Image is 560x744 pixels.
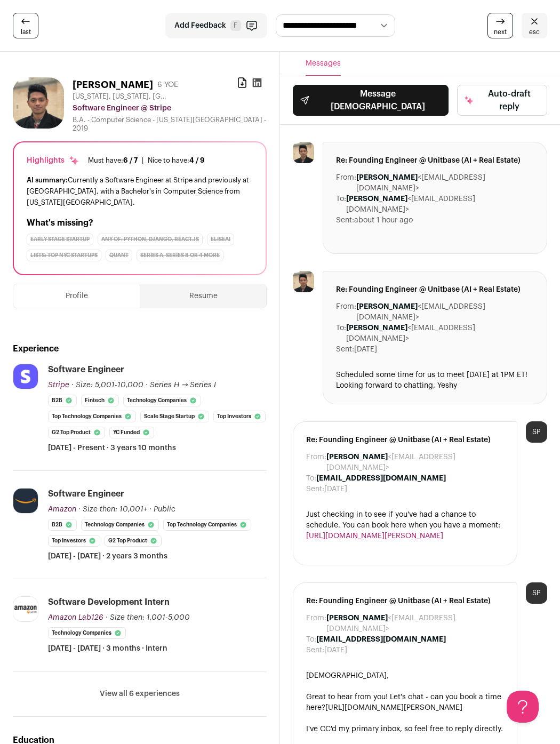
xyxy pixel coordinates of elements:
[336,215,354,226] dt: Sent:
[81,519,159,531] li: Technology Companies
[106,250,132,261] div: quant
[326,614,388,622] b: [PERSON_NAME]
[306,532,443,540] a: [URL][DOMAIN_NAME][PERSON_NAME]
[13,489,38,513] img: e36df5e125c6fb2c61edd5a0d3955424ed50ce57e60c515fc8d516ef803e31c7.jpg
[336,301,356,323] dt: From:
[13,342,267,355] h2: Experience
[336,370,534,391] div: Scheduled some time for us to meet [DATE] at 1PM ET! Looking forward to chatting, Yeshy
[306,435,504,445] span: Re: Founding Engineer @ Unitbase (AI + Real Estate)
[306,645,324,655] dt: Sent:
[48,596,170,608] div: Software Development Intern
[27,174,253,208] div: Currently a Software Engineer at Stripe and previously at [GEOGRAPHIC_DATA], with a Bachelor's in...
[140,411,209,422] li: Scale Stage Startup
[13,77,64,129] img: 2a3e64fd171a2c4fe2ddc84dc1fe82e7f0a0166375c1483c5551787aedebde68.jpg
[27,217,253,229] h2: What's missing?
[189,157,205,164] span: 4 / 9
[165,13,267,38] button: Add Feedback F
[78,506,147,513] span: · Size then: 10,001+
[106,614,190,621] span: · Size then: 1,001-5,000
[356,303,418,310] b: [PERSON_NAME]
[48,535,100,547] li: Top Investors
[157,79,178,90] div: 6 YOE
[316,636,446,643] b: [EMAIL_ADDRESS][DOMAIN_NAME]
[48,443,176,453] span: [DATE] - Present · 3 years 10 months
[507,691,539,723] iframe: Help Scout Beacon - Open
[27,250,101,261] div: Lists: Top NYC Startups
[306,452,326,473] dt: From:
[306,634,316,645] dt: To:
[306,509,504,541] div: Just checking in to see if you've had a chance to schedule. You can book here when you have a mom...
[324,484,347,494] dd: [DATE]
[356,174,418,181] b: [PERSON_NAME]
[306,724,504,734] div: I've CC'd my primary inbox, so feel free to reply directly.
[27,155,79,166] div: Highlights
[21,28,31,36] span: last
[293,271,314,292] img: 2a3e64fd171a2c4fe2ddc84dc1fe82e7f0a0166375c1483c5551787aedebde68.jpg
[88,156,138,165] div: Must have:
[293,85,449,116] button: Message [DEMOGRAPHIC_DATA]
[48,519,77,531] li: B2B
[163,519,251,531] li: Top Technology Companies
[529,28,540,36] span: esc
[13,13,38,38] a: last
[336,172,356,194] dt: From:
[356,301,534,323] dd: <[EMAIL_ADDRESS][DOMAIN_NAME]>
[336,194,346,215] dt: To:
[306,692,504,713] div: Great to hear from you! Let's chat - can you book a time here?
[146,380,148,390] span: ·
[73,92,169,101] span: [US_STATE], [US_STATE], [GEOGRAPHIC_DATA]
[336,323,346,344] dt: To:
[522,13,547,38] a: esc
[457,85,547,116] button: Auto-draft reply
[105,535,162,547] li: G2 Top Product
[100,689,180,699] button: View all 6 experiences
[306,484,324,494] dt: Sent:
[88,156,205,165] ul: |
[13,284,140,308] button: Profile
[306,52,341,76] button: Messages
[487,13,513,38] a: next
[174,20,226,31] span: Add Feedback
[326,613,504,634] dd: <[EMAIL_ADDRESS][DOMAIN_NAME]>
[526,582,547,604] div: SP
[73,116,267,133] div: B.A. - Computer Science - [US_STATE][GEOGRAPHIC_DATA] - 2019
[293,142,314,163] img: 2a3e64fd171a2c4fe2ddc84dc1fe82e7f0a0166375c1483c5551787aedebde68.jpg
[13,364,38,389] img: c29228e9d9ae75acbec9f97acea12ad61565c350f760a79d6eec3e18ba7081be.jpg
[48,427,105,438] li: G2 Top Product
[48,643,167,654] span: [DATE] - [DATE] · 3 months · Intern
[354,344,377,355] dd: [DATE]
[13,597,38,621] img: 65a19ceb0a4430189056c290cfd816226616aa9addc78267c33b86bf54c0d222.jpg
[207,234,234,245] div: EliseAI
[81,395,119,406] li: Fintech
[326,452,504,473] dd: <[EMAIL_ADDRESS][DOMAIN_NAME]>
[336,284,534,295] span: Re: Founding Engineer @ Unitbase (AI + Real Estate)
[71,381,143,389] span: · Size: 5,001-10,000
[48,381,69,389] span: Stripe
[306,596,504,606] span: Re: Founding Engineer @ Unitbase (AI + Real Estate)
[48,551,167,562] span: [DATE] - [DATE] · 2 years 3 months
[48,506,76,513] span: Amazon
[48,627,126,639] li: Technology Companies
[326,453,388,461] b: [PERSON_NAME]
[73,77,153,92] h1: [PERSON_NAME]
[48,614,103,621] span: Amazon Lab126
[336,344,354,355] dt: Sent:
[306,613,326,634] dt: From:
[123,157,138,164] span: 6 / 7
[137,250,223,261] div: Series A, Series B or 4 more
[48,395,77,406] li: B2B
[316,475,446,482] b: [EMAIL_ADDRESS][DOMAIN_NAME]
[150,381,216,389] span: Series H → Series I
[27,234,93,245] div: Early Stage Startup
[346,194,534,215] dd: <[EMAIL_ADDRESS][DOMAIN_NAME]>
[109,427,154,438] li: YC Funded
[306,473,316,484] dt: To:
[306,670,504,681] div: [DEMOGRAPHIC_DATA],
[494,28,507,36] span: next
[27,177,68,183] span: AI summary:
[324,645,347,655] dd: [DATE]
[48,488,124,500] div: Software Engineer
[346,195,407,203] b: [PERSON_NAME]
[526,421,547,443] div: SP
[154,506,175,513] span: Public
